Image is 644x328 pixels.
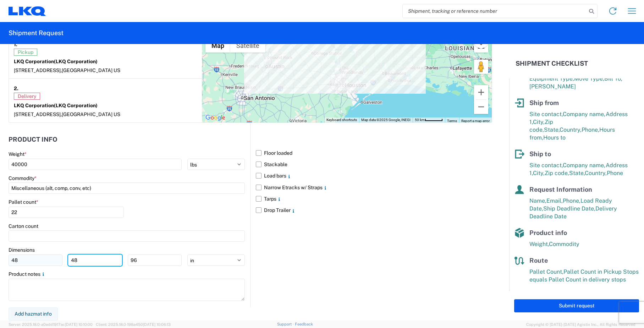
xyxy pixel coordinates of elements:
[529,257,548,264] span: Route
[256,182,492,193] label: Narrow Etracks w/ Straps
[546,197,563,204] span: Email,
[529,268,563,275] span: Pallet Count,
[563,111,606,117] span: Company name,
[474,100,488,114] button: Zoom out
[14,93,40,100] span: Delivery
[9,29,64,37] h2: Shipment Request
[128,255,182,266] input: H
[204,113,227,122] img: Google
[9,255,62,266] input: L
[256,193,492,204] label: Tarps
[529,229,567,236] span: Product info
[413,117,445,122] button: Map Scale: 50 km per 47 pixels
[543,134,566,141] span: Hours to
[403,4,587,18] input: Shipment, tracking or reference number
[143,322,171,327] span: [DATE] 10:06:13
[516,59,588,68] h2: Shipment Checklist
[9,271,46,277] label: Product notes
[256,170,492,181] label: Load bars
[9,322,93,327] span: Server: 2025.18.0-a0edd1917ac
[295,322,313,326] a: Feedback
[447,119,457,123] a: Terms
[65,322,93,327] span: [DATE] 10:10:00
[62,67,120,73] span: [GEOGRAPHIC_DATA] US
[529,83,576,90] span: [PERSON_NAME]
[549,241,579,247] span: Commodity
[563,197,580,204] span: Phone,
[569,170,585,176] span: State,
[514,299,639,312] button: Submit request
[9,223,38,229] label: Carton count
[529,268,639,283] span: Pallet Count in Pickup Stops equals Pallet Count in delivery stops
[474,60,488,74] button: Drag Pegman onto the map to open Street View
[529,150,551,158] span: Ship to
[415,118,425,122] span: 50 km
[526,321,635,328] span: Copyright © [DATE]-[DATE] Agistix Inc., All Rights Reserved
[560,126,582,133] span: Country,
[533,119,545,125] span: City,
[9,175,37,181] label: Commodity
[529,75,574,82] span: Equipment Type,
[96,322,171,327] span: Client: 2025.18.0-198a450
[461,119,490,123] a: Report a map error
[582,126,599,133] span: Phone,
[14,111,62,117] span: [STREET_ADDRESS],
[474,85,488,99] button: Zoom in
[544,126,560,133] span: State,
[607,170,623,176] span: Phone
[54,59,98,64] span: (LKQ Corporation)
[529,186,592,193] span: Request Information
[604,75,622,82] span: Bill To,
[256,159,492,170] label: Stackable
[54,103,98,108] span: (LKQ Corporation)
[529,241,549,247] span: Weight,
[9,247,35,253] label: Dimensions
[14,59,98,64] strong: LKQ Corporation
[529,197,546,204] span: Name,
[585,170,607,176] span: Country,
[9,199,38,205] label: Pallet count
[563,162,606,169] span: Company name,
[529,111,563,117] span: Site contact,
[9,151,27,157] label: Weight
[14,40,17,49] strong: 1.
[9,307,58,321] button: Add hazmat info
[574,75,604,82] span: Move Type,
[529,162,563,169] span: Site contact,
[545,170,569,176] span: Zip code,
[204,113,227,122] a: Open this area in Google Maps (opens a new window)
[205,38,230,53] button: Show street map
[361,118,411,122] span: Map data ©2025 Google, INEGI
[256,147,492,159] label: Floor loaded
[62,111,120,117] span: [GEOGRAPHIC_DATA] US
[68,255,122,266] input: W
[529,99,559,106] span: Ship from
[9,136,57,143] h2: Product Info
[256,204,492,216] label: Drop Trailer
[533,170,545,176] span: City,
[543,205,595,212] span: Ship Deadline Date,
[277,322,295,326] a: Support
[14,84,18,93] strong: 2.
[14,103,98,108] strong: LKQ Corporation
[14,67,62,73] span: [STREET_ADDRESS],
[14,49,37,56] span: Pickup
[230,38,265,53] button: Show satellite imagery
[326,117,357,122] button: Keyboard shortcuts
